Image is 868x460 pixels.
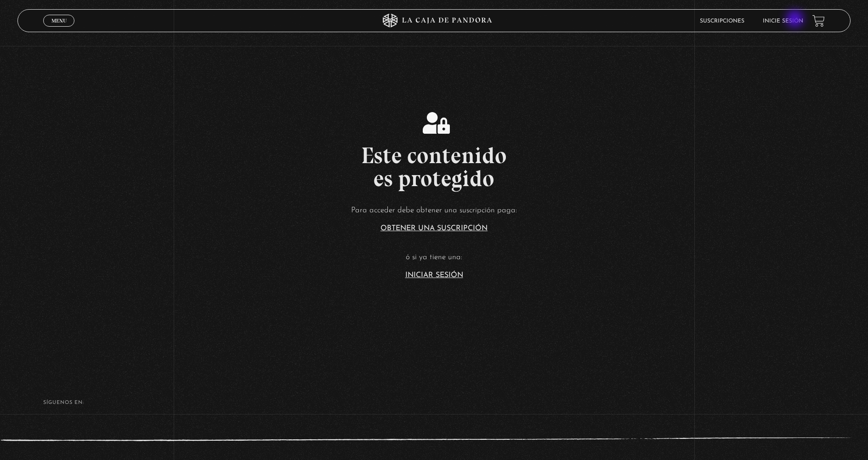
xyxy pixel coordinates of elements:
[43,400,824,405] h4: SÍguenos en:
[812,15,825,27] a: View your shopping cart
[405,272,463,279] a: Iniciar Sesión
[700,18,744,24] a: Suscripciones
[51,18,67,23] span: Menu
[380,225,488,232] a: Obtener una suscripción
[763,18,803,24] a: Inicie sesión
[48,26,70,32] span: Cerrar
